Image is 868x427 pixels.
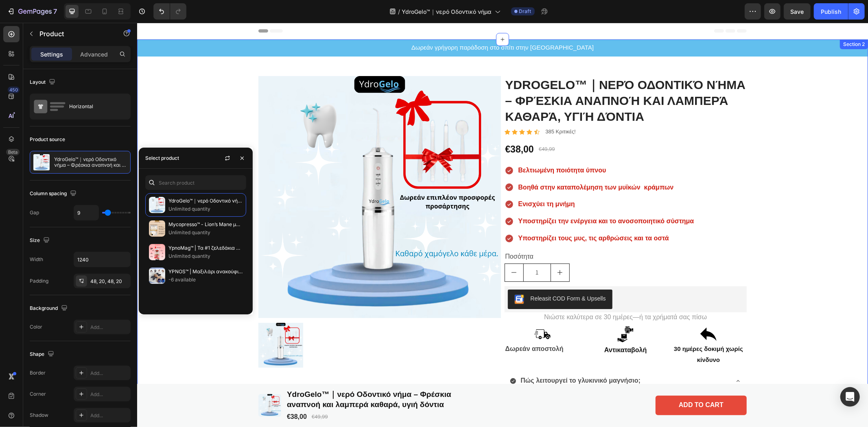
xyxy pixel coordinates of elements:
p: Product [39,29,109,39]
h1: YdroGelo™｜νερό Οδοντικό νήμα – Φρέσκια αναπνοή και λαμπερά καθαρά, υγιή δόντια [149,366,320,388]
div: €38,00 [149,389,171,399]
img: collections [149,197,165,213]
p: Add to cart [542,378,586,387]
input: quantity [386,241,414,259]
div: Releasit COD Form & Upsells [394,272,469,280]
div: Column spacing [30,188,78,199]
button: 7 [3,3,61,20]
p: Ενισχύει τη μνήμη [381,176,557,187]
img: collections [149,220,165,237]
button: Save [784,3,811,20]
div: Shadow [30,412,48,419]
button: Releasit COD Form & Upsells [371,267,475,286]
div: Add... [90,412,129,419]
img: gempages_580955971912729171-2eda7806-fa0a-4805-af0c-da9337371515.png [563,303,579,320]
p: -6 available [168,276,243,284]
p: Νιώστε καλύτερα σε 30 ημέρες—ή τα χρήματά σας πίσω [368,290,609,299]
h1: YdroGelo™｜νερό Οδοντικό νήμα – Φρέσκια αναπνοή και λαμπερά καθαρά, υγιή δόντια [367,53,610,102]
div: Publish [821,7,841,16]
span: / [398,7,400,16]
div: Open Intercom Messenger [840,387,860,407]
div: Select product [145,155,179,162]
div: Corner [30,390,46,398]
a: Add to cart [518,373,610,392]
div: Layout [30,77,57,88]
p: YPNOS™ | Μαξιλάρι ανακούφισης περιγράμματος [168,268,243,276]
div: Gap [30,209,39,216]
div: Shape [30,349,56,360]
p: 30 ημέρες δοκιμή χωρίς κίνδυνο [534,320,609,342]
div: Border [30,369,46,377]
img: collections [149,268,165,284]
input: Auto [74,252,130,267]
div: Color [30,323,42,331]
div: Padding [30,277,48,285]
p: YpnoMag™ | Τα #1 ζελεδάκια γλυκινικού μαγνησίου για ύπνο, χαλάρωση και κράμπες - 400mg [168,244,243,252]
div: Add... [90,391,129,398]
img: product feature img [33,154,50,170]
div: €49,99 [174,390,192,399]
div: Product source [30,136,65,143]
button: Publish [814,3,848,20]
button: decrement [368,241,386,259]
img: gempages_580955971912729171-97ab06ce-6cda-4dca-a62a-f3d2d237b303.png [397,303,413,320]
p: Unlimited quantity [168,252,243,260]
p: Βοηθά στην καταπολέμηση των μυϊκών κράμπων [381,159,557,171]
div: Section 2 [704,18,729,25]
span: YdroGelo™｜νερό Οδοντικό νήμα [402,7,492,16]
span: Δωρεάν γρήγορη παράδοση στο σπίτι στην [GEOGRAPHIC_DATA] [274,21,457,28]
input: Search in Settings & Advanced [145,175,246,190]
div: 450 [8,87,20,93]
p: Υποστηρίζει την ενέργεια και το ανοσοποιητικό σύστημα [381,193,557,205]
p: Mycopresso™ - Lion’s Mane μανιτάρι Καφές (300g) Εστίαση | Ανοσία | Ενέργεια [168,220,243,229]
p: Υποστηρίζει τους μυς, τις αρθρώσεις και τα οστά [381,210,557,222]
p: Advanced [80,50,108,59]
p: Settings [40,50,63,59]
div: €49,99 [401,122,419,131]
div: Size [30,235,51,246]
p: 385 Κριτικές! [409,106,439,113]
div: Horizontal [69,97,119,116]
span: Save [791,8,804,15]
p: YdroGelo™｜νερό Οδοντικό νήμα – Φρέσκια αναπνοή και λαμπερά καθαρά, υγιή δόντια [168,197,243,205]
img: collections [149,244,165,260]
div: 48, 20, 48, 20 [90,278,129,285]
div: Width [30,256,43,263]
p: Δωρεάν αποστολή [368,320,443,332]
span: Draft [519,8,531,15]
p: 7 [53,7,57,16]
button: increment [414,241,432,259]
img: gempages_580955971912729171-5a3ec364-1943-43f7-9b1b-c8a99669f236.png [480,303,496,320]
div: €38,00 [367,120,398,134]
img: CKKYs5695_ICEAE=.webp [377,272,387,281]
p: Αντικαταβολή [451,322,526,333]
strong: Πώς λειτουργεί το γλυκινικό μαγνήσιο; [384,354,504,361]
input: Auto [74,205,98,220]
iframe: Design area [137,23,868,427]
p: Unlimited quantity [168,205,243,213]
div: Undo/Redo [153,3,186,20]
div: Beta [6,149,20,155]
p: Ποσότητα [368,228,609,240]
p: Unlimited quantity [168,229,243,237]
div: Background [30,303,69,314]
div: Add... [90,324,129,331]
div: Add... [90,370,129,377]
p: Βελτιωμένη ποιότητα ύπνου [381,142,557,154]
p: YdroGelo™｜νερό Οδοντικό νήμα – Φρέσκια αναπνοή και λαμπερά καθαρά, υγιή δόντια [54,157,127,168]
